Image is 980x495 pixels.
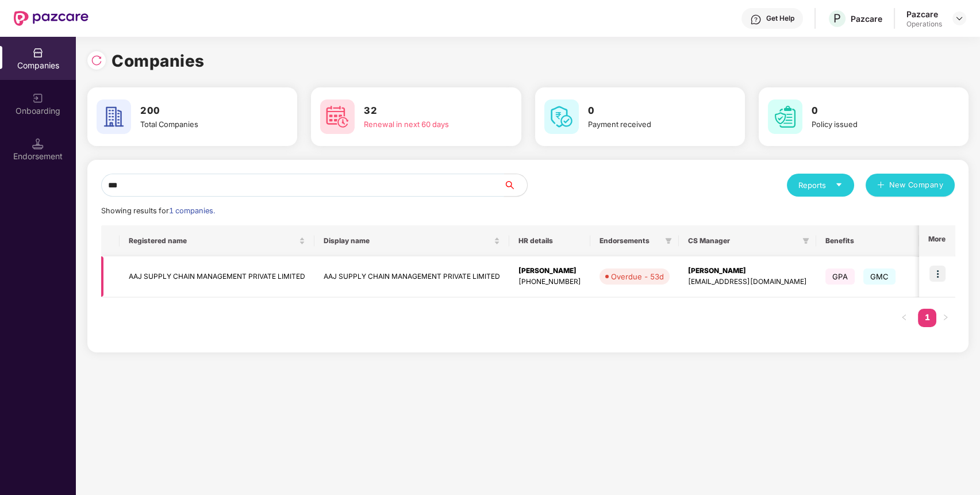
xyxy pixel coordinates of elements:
[320,99,355,134] img: svg+xml;base64,PHN2ZyB4bWxucz0iaHR0cDovL3d3dy53My5vcmcvMjAwMC9zdmciIHdpZHRoPSI2MCIgaGVpZ2h0PSI2MC...
[97,99,131,134] img: svg+xml;base64,PHN2ZyB4bWxucz0iaHR0cDovL3d3dy53My5vcmcvMjAwMC9zdmciIHdpZHRoPSI2MCIgaGVpZ2h0PSI2MC...
[129,236,297,245] span: Registered name
[588,118,713,130] div: Payment received
[112,48,205,74] h1: Companies
[835,181,843,189] span: caret-down
[798,179,843,191] div: Reports
[802,237,809,244] span: filter
[32,138,44,149] img: svg+xml;base64,PHN2ZyB3aWR0aD0iMTQuNSIgaGVpZ2h0PSIxNC41IiB2aWV3Qm94PSIwIDAgMTYgMTYiIGZpbGw9Im5vbm...
[120,256,314,297] td: AAJ SUPPLY CHAIN MANAGEMENT PRIVATE LIMITED
[895,309,913,327] button: left
[812,103,936,118] h3: 0
[918,309,936,326] a: 1
[588,103,713,118] h3: 0
[364,118,489,130] div: Renewal in next 60 days
[140,118,265,130] div: Total Companies
[936,309,955,327] li: Next Page
[812,118,936,130] div: Policy issued
[504,181,527,190] span: search
[518,266,581,277] div: [PERSON_NAME]
[364,103,489,118] h3: 32
[169,206,215,215] span: 1 companies.
[688,266,807,277] div: [PERSON_NAME]
[863,268,896,285] span: GMC
[14,11,89,26] img: New Pazcare Logo
[611,271,664,282] div: Overdue - 53d
[768,99,802,134] img: svg+xml;base64,PHN2ZyB4bWxucz0iaHR0cDovL3d3dy53My5vcmcvMjAwMC9zdmciIHdpZHRoPSI2MCIgaGVpZ2h0PSI2MC...
[816,225,919,256] th: Benefits
[866,174,955,197] button: plusNew Company
[504,174,528,197] button: search
[766,14,794,23] div: Get Help
[919,225,955,256] th: More
[32,93,44,104] img: svg+xml;base64,PHN2ZyB3aWR0aD0iMjAiIGhlaWdodD0iMjAiIHZpZXdCb3g9IjAgMCAyMCAyMCIgZmlsbD0ibm9uZSIgeG...
[833,11,841,25] span: P
[663,234,674,248] span: filter
[895,309,913,327] li: Previous Page
[324,236,491,245] span: Display name
[140,103,265,118] h3: 200
[918,309,936,327] li: 1
[825,268,855,285] span: GPA
[120,225,314,256] th: Registered name
[665,237,672,244] span: filter
[800,234,812,248] span: filter
[544,99,579,134] img: svg+xml;base64,PHN2ZyB4bWxucz0iaHR0cDovL3d3dy53My5vcmcvMjAwMC9zdmciIHdpZHRoPSI2MCIgaGVpZ2h0PSI2MC...
[929,266,946,282] img: icon
[314,225,509,256] th: Display name
[509,225,590,256] th: HR details
[750,14,762,25] img: svg+xml;base64,PHN2ZyBpZD0iSGVscC0zMngzMiIgeG1sbnM9Imh0dHA6Ly93d3cudzMub3JnLzIwMDAvc3ZnIiB3aWR0aD...
[901,314,908,321] span: left
[688,277,807,287] div: [EMAIL_ADDRESS][DOMAIN_NAME]
[91,55,102,66] img: svg+xml;base64,PHN2ZyBpZD0iUmVsb2FkLTMyeDMyIiB4bWxucz0iaHR0cDovL3d3dy53My5vcmcvMjAwMC9zdmciIHdpZH...
[32,47,44,59] img: svg+xml;base64,PHN2ZyBpZD0iQ29tcGFuaWVzIiB4bWxucz0iaHR0cDovL3d3dy53My5vcmcvMjAwMC9zdmciIHdpZHRoPS...
[518,277,581,287] div: [PHONE_NUMBER]
[688,236,798,245] span: CS Manager
[101,206,215,215] span: Showing results for
[906,20,942,29] div: Operations
[955,14,964,23] img: svg+xml;base64,PHN2ZyBpZD0iRHJvcGRvd24tMzJ4MzIiIHhtbG5zPSJodHRwOi8vd3d3LnczLm9yZy8yMDAwL3N2ZyIgd2...
[936,309,955,327] button: right
[877,181,885,190] span: plus
[942,314,949,321] span: right
[906,9,942,20] div: Pazcare
[599,236,660,245] span: Endorsements
[314,256,509,297] td: AAJ SUPPLY CHAIN MANAGEMENT PRIVATE LIMITED
[889,179,944,191] span: New Company
[851,13,882,24] div: Pazcare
